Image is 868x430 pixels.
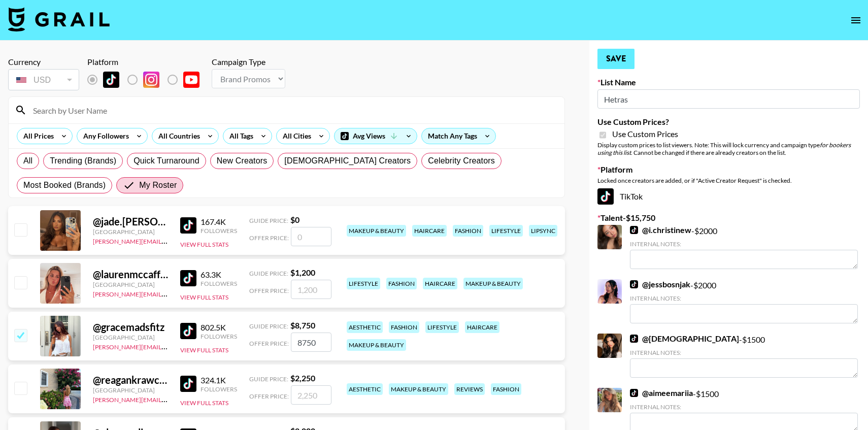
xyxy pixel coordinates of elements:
div: All Tags [223,128,255,144]
div: TikTok [597,188,860,205]
div: [GEOGRAPHIC_DATA] [93,228,168,236]
a: @[DEMOGRAPHIC_DATA] [630,334,739,344]
div: Campaign Type [212,57,285,67]
img: TikTok [597,188,614,205]
div: All Countries [152,128,202,144]
div: Currency is locked to USD [8,67,79,92]
img: Instagram [143,72,159,88]
span: My Roster [139,179,177,191]
button: View Full Stats [180,241,228,248]
div: fashion [386,278,417,289]
div: 324.1K [201,375,237,385]
a: [PERSON_NAME][EMAIL_ADDRESS][PERSON_NAME][DOMAIN_NAME] [93,341,291,351]
div: @ jade.[PERSON_NAME] [93,215,168,228]
div: haircare [423,278,457,289]
span: Quick Turnaround [133,155,199,167]
input: 1,200 [291,280,331,299]
div: Locked once creators are added, or if "Active Creator Request" is checked. [597,177,860,184]
strong: $ 0 [290,215,299,224]
span: Celebrity Creators [428,155,495,167]
div: [GEOGRAPHIC_DATA] [93,281,168,288]
div: makeup & beauty [347,339,406,351]
div: fashion [491,383,521,395]
img: TikTok [180,323,196,339]
div: Platform [87,57,208,67]
label: Platform [597,164,860,175]
div: [GEOGRAPHIC_DATA] [93,386,168,394]
div: 167.4K [201,217,237,227]
a: [PERSON_NAME][EMAIL_ADDRESS][PERSON_NAME][DOMAIN_NAME] [93,236,291,245]
a: @jessbosnjak [630,279,690,289]
div: Internal Notes: [630,294,858,302]
span: Most Booked (Brands) [23,179,106,191]
label: Use Custom Prices? [597,117,860,127]
img: TikTok [103,72,119,88]
div: Any Followers [77,128,131,144]
img: YouTube [183,72,199,88]
div: List locked to TikTok. [87,69,208,90]
div: Currency [8,57,79,67]
div: 63.3K [201,270,237,280]
label: List Name [597,77,860,87]
strong: $ 8,750 [290,320,315,330]
div: - $ 1500 [630,334,858,378]
div: USD [10,71,77,89]
label: Talent - $ 15,750 [597,213,860,223]
span: New Creators [217,155,268,167]
span: Offer Price: [249,234,289,242]
div: Internal Notes: [630,349,858,356]
img: TikTok [180,270,196,286]
div: All Cities [277,128,313,144]
img: TikTok [180,217,196,234]
div: 802.5K [201,322,237,333]
input: 0 [291,227,331,246]
span: Guide Price: [249,217,288,224]
span: Guide Price: [249,270,288,277]
div: lifestyle [425,321,459,333]
div: Match Any Tags [422,128,495,144]
div: [GEOGRAPHIC_DATA] [93,334,168,341]
img: TikTok [630,226,638,234]
span: Guide Price: [249,375,288,383]
div: makeup & beauty [347,225,406,237]
button: View Full Stats [180,293,228,301]
span: Offer Price: [249,340,289,347]
button: open drawer [846,10,866,30]
img: TikTok [180,376,196,392]
div: lifestyle [347,278,380,289]
div: Internal Notes: [630,240,858,248]
div: @ reagankrawczyk [93,374,168,386]
div: fashion [453,225,483,237]
strong: $ 2,250 [290,373,315,383]
button: View Full Stats [180,399,228,407]
span: Offer Price: [249,287,289,294]
a: @i.christinew [630,225,691,235]
span: All [23,155,32,167]
div: aesthetic [347,321,383,333]
div: - $ 2000 [630,225,858,269]
div: - $ 2000 [630,279,858,323]
span: Use Custom Prices [612,129,678,139]
div: makeup & beauty [389,383,448,395]
div: Followers [201,333,237,340]
a: @aimeemariia [630,388,693,398]
img: TikTok [630,335,638,343]
div: lipsync [529,225,557,237]
button: Save [597,49,635,69]
button: View Full Stats [180,346,228,354]
div: @ gracemadsfitz [93,321,168,334]
div: Followers [201,280,237,287]
span: Trending (Brands) [50,155,116,167]
div: aesthetic [347,383,383,395]
div: fashion [389,321,419,333]
div: haircare [412,225,447,237]
div: haircare [465,321,499,333]
div: Display custom prices to list viewers. Note: This will lock currency and campaign type . Cannot b... [597,141,860,156]
a: [PERSON_NAME][EMAIL_ADDRESS][PERSON_NAME][DOMAIN_NAME] [93,394,291,404]
img: TikTok [630,280,638,288]
strong: $ 1,200 [290,268,315,277]
div: Followers [201,385,237,393]
span: Guide Price: [249,322,288,330]
input: Search by User Name [27,102,558,118]
div: All Prices [17,128,56,144]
